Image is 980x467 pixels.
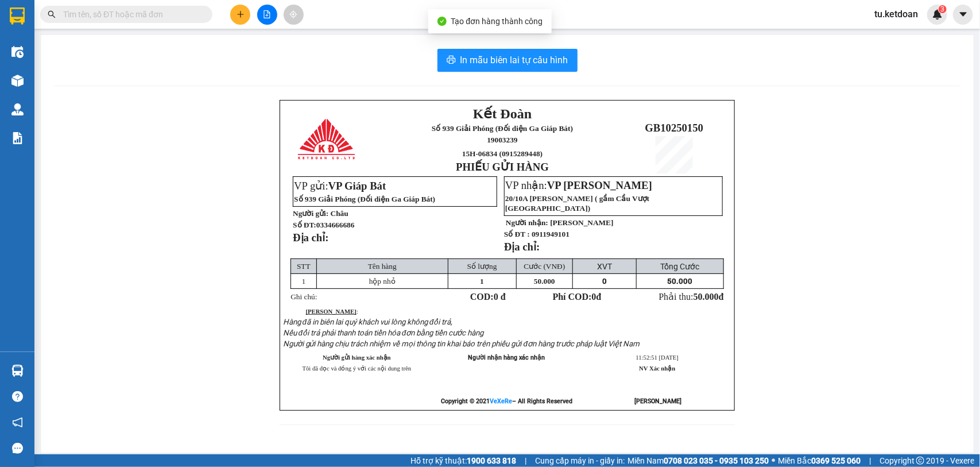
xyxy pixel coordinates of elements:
span: 0 đ [494,292,506,302]
span: : [306,308,358,315]
strong: Số ĐT : [504,230,530,238]
span: 15H-06834 (0915289448) [48,64,92,82]
img: logo [6,37,31,78]
span: GB10250150 [645,122,704,134]
strong: PHIẾU GỬI HÀNG [456,161,549,173]
button: plus [230,5,250,25]
span: file-add [263,10,271,18]
span: printer [447,55,456,66]
strong: Người gửi: [293,209,328,218]
img: warehouse-icon [11,365,24,377]
span: 3 [940,5,944,13]
input: Tìm tên, số ĐT hoặc mã đơn [63,8,199,21]
span: 50.000 [667,277,692,285]
span: 1 [480,277,484,285]
span: hộp nhỏ [369,277,396,285]
strong: Người gửi hàng xác nhận [323,354,391,361]
span: VP [PERSON_NAME] [547,179,652,191]
span: Cước (VNĐ) [524,262,565,271]
span: tu.ketdoan [865,7,927,21]
strong: Copyright © 2021 – All Rights Reserved [441,397,572,405]
button: aim [284,5,304,25]
span: Miền Bắc [778,454,861,467]
strong: Phí COD: đ [553,292,602,302]
span: 11:52:51 [DATE] [636,354,679,361]
strong: Địa chỉ: [293,231,328,244]
span: In mẫu biên lai tự cấu hình [460,53,568,67]
span: 19003239 [487,136,517,144]
span: Phải thu: [659,292,724,302]
img: warehouse-icon [11,103,24,115]
span: | [869,454,871,467]
span: Tạo đơn hàng thành công [451,17,543,26]
strong: 0708 023 035 - 0935 103 250 [664,456,769,465]
a: VeXeRe [490,397,512,405]
span: message [12,443,23,454]
span: GB10250150 [108,57,166,70]
span: search [48,10,56,18]
button: printerIn mẫu biên lai tự cấu hình [437,49,578,72]
span: check-circle [437,17,447,26]
strong: PHIẾU GỬI HÀNG [41,84,99,109]
img: logo-vxr [10,7,25,25]
span: Số lượng [467,262,497,271]
span: | [525,454,526,467]
span: notification [12,417,23,428]
button: caret-down [953,5,973,25]
span: 50.000 [694,292,719,302]
span: aim [289,10,297,18]
strong: Số ĐT: [293,221,354,229]
span: caret-down [958,9,969,20]
span: Cung cấp máy in - giấy in: [535,454,625,467]
button: file-add [257,5,277,25]
span: 50.000 [534,277,555,285]
span: Số 939 Giải Phóng (Đối diện Ga Giáp Bát) [294,195,435,203]
span: Hỗ trợ kỹ thuật: [410,454,516,467]
span: Kết Đoàn [40,6,99,21]
img: solution-icon [11,132,24,144]
span: Số 939 Giải Phóng (Đối diện Ga Giáp Bát) [432,124,573,133]
span: question-circle [12,391,23,402]
span: Hàng đã in biên lai quý khách vui lòng không đổi trả, [283,318,453,326]
span: copyright [916,457,924,465]
strong: [PERSON_NAME] [306,308,357,315]
span: Châu [331,209,348,218]
span: Số 939 Giải Phóng (Đối diện Ga Giáp Bát) [39,24,100,51]
sup: 3 [939,5,947,13]
strong: 0369 525 060 [811,456,861,465]
span: Người nhận hàng xác nhận [468,354,545,361]
img: warehouse-icon [11,46,24,58]
td: Tổng Cước [636,259,724,274]
strong: NV Xác nhận [639,365,675,372]
span: [PERSON_NAME] [550,218,613,227]
img: icon-new-feature [932,9,943,20]
span: ⚪️ [772,458,775,463]
span: plus [237,10,245,18]
strong: [PERSON_NAME] [634,397,681,405]
span: Tôi đã đọc và đồng ý với các nội dung trên [303,365,412,372]
span: 1 [302,277,306,285]
strong: 1900 633 818 [467,456,516,465]
span: Miền Nam [627,454,769,467]
span: Kết Đoàn [473,106,532,121]
span: 0334666686 [316,221,355,229]
img: logo [298,119,357,160]
span: 0911949101 [532,230,570,238]
span: STT [297,262,311,271]
strong: Địa chỉ: [504,241,540,253]
span: 20/10A [PERSON_NAME] ( gầm Cầu Vượt [GEOGRAPHIC_DATA]) [505,194,649,213]
td: XVT [573,259,636,274]
strong: COD: [470,292,506,302]
span: 15H-06834 (0915289448) [462,149,543,158]
strong: Người nhận: [506,218,548,227]
img: warehouse-icon [11,75,24,87]
span: 0 [592,292,596,302]
span: VP gửi: [294,180,386,192]
span: Người gửi hàng chịu trách nhiệm về mọi thông tin khai báo trên phiếu gửi đơn hàng trước pháp luật... [283,339,640,348]
span: Tên hàng [368,262,397,271]
span: Ghi chú: [290,292,317,301]
span: 0 [602,277,607,285]
span: đ [719,292,724,302]
span: 19003239 [55,53,85,61]
span: VP Giáp Bát [328,180,386,192]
